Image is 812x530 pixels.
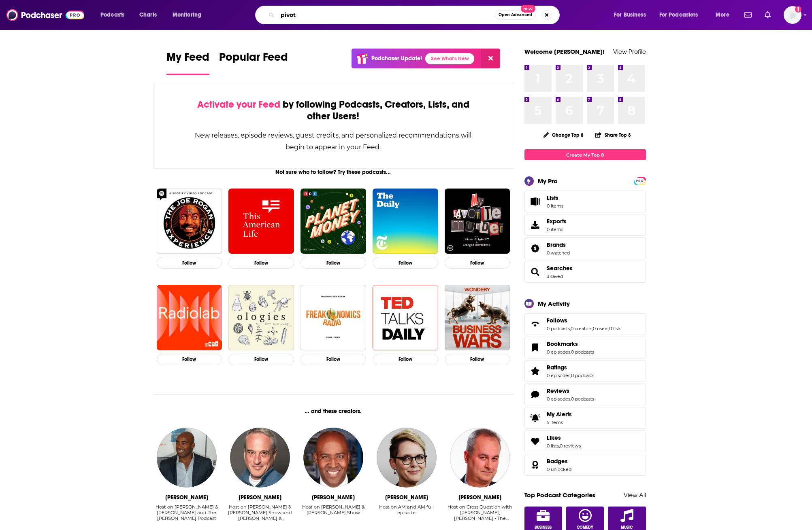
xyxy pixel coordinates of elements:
span: Follows [524,313,646,335]
span: 0 items [547,227,567,232]
img: Podchaser - Follow, Share and Rate Podcasts [6,7,84,23]
svg: Add a profile image [795,6,801,13]
button: Open AdvancedNew [495,10,536,20]
a: Popular Feed [219,50,288,75]
span: , [559,443,560,449]
a: View Profile [613,48,646,55]
img: Ologies with Alie Ward [228,285,294,350]
span: Exports [527,219,543,231]
img: Iain Dale [450,428,510,488]
img: User Profile [784,6,801,24]
span: For Business [614,9,646,21]
span: Charts [139,9,157,21]
a: Badges [547,458,571,465]
a: Charts [134,8,162,21]
span: Activate your Feed [197,98,280,110]
a: Show notifications dropdown [741,8,755,22]
img: Planet Money [301,189,366,254]
div: Dan Bernstein [239,494,281,501]
img: The Daily [373,189,438,254]
span: Reviews [524,384,646,405]
p: Podchaser Update! [371,55,422,62]
button: open menu [654,8,710,21]
span: My Feed [166,50,209,69]
a: Bookmarks [527,342,543,353]
span: For Podcasters [659,9,698,21]
div: Host on [PERSON_NAME] & [PERSON_NAME] Show and [PERSON_NAME] & [PERSON_NAME] Show [226,504,293,521]
a: This American Life [228,189,294,254]
a: Searches [547,265,573,272]
a: Brands [547,241,570,248]
div: Host on AM and AM full episode [373,504,440,515]
button: open menu [95,8,135,21]
span: Podcasts [100,9,124,21]
a: Create My Top 8 [524,149,646,160]
a: Sabra Lane [377,428,437,488]
img: Business Wars [445,285,510,350]
a: View All [624,491,646,499]
span: , [608,326,609,331]
span: Bookmarks [547,340,578,348]
a: Top Podcast Categories [524,491,595,499]
span: PRO [635,178,645,184]
span: Brands [524,237,646,259]
img: Tiki Barber [157,428,217,488]
span: Ratings [524,360,646,382]
span: , [570,349,571,355]
span: Likes [547,434,561,441]
a: Likes [527,436,543,447]
button: Follow [445,354,510,365]
a: Searches [527,266,543,278]
button: Follow [228,257,294,269]
div: Not sure who to follow? Try these podcasts... [153,169,514,176]
a: 0 lists [547,443,559,449]
img: Dan Bernstein [230,428,290,488]
a: Exports [524,214,646,236]
div: Search podcasts, credits, & more... [263,6,567,24]
a: 3 saved [547,273,563,279]
span: Exports [547,218,567,225]
button: Follow [373,257,438,269]
a: Ratings [527,365,543,377]
a: 0 podcasts [571,349,594,355]
span: Badges [547,458,568,465]
div: Host on [PERSON_NAME] & [PERSON_NAME] and The [PERSON_NAME] Podcast [153,504,220,521]
div: My Activity [538,300,570,307]
a: Show notifications dropdown [761,8,774,22]
span: Likes [524,430,646,452]
div: Marshall Harris [312,494,355,501]
button: Follow [301,257,366,269]
span: , [570,396,571,402]
a: 0 podcasts [547,326,570,331]
input: Search podcasts, credits, & more... [277,8,495,21]
div: Host on Cross Question with [PERSON_NAME], [PERSON_NAME] - The Whole Show, Where Politics Meets H... [446,504,513,521]
a: Follows [527,318,543,330]
a: 0 watched [547,250,570,256]
span: Popular Feed [219,50,288,69]
img: My Favorite Murder with Karen Kilgariff and Georgia Hardstark [445,189,510,254]
a: 0 unlocked [547,466,571,472]
a: Follows [547,317,621,324]
a: Bookmarks [547,340,594,348]
div: Host on Rahimi, Harris & Grote Show and Rahimi & Harris Show [226,504,293,522]
button: Follow [157,354,222,365]
span: Lists [547,194,558,201]
img: The Joe Rogan Experience [157,189,222,254]
div: New releases, episode reviews, guest credits, and personalized recommendations will begin to appe... [194,129,473,153]
div: by following Podcasts, Creators, Lists, and other Users! [194,99,473,122]
span: Reviews [547,387,569,394]
span: 0 items [547,203,563,209]
a: Reviews [547,387,594,394]
button: Change Top 8 [539,130,589,140]
img: Marshall Harris [303,428,363,488]
div: Sabra Lane [385,494,428,501]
